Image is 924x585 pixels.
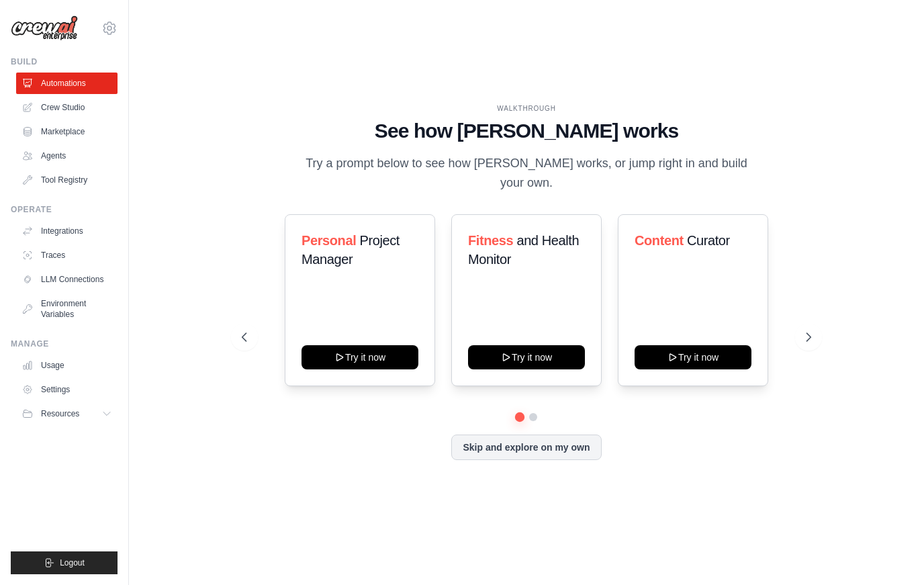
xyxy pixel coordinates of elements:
[11,551,118,574] button: Logout
[60,557,85,568] span: Logout
[16,379,118,400] a: Settings
[41,408,79,419] span: Resources
[11,15,78,41] img: Logo
[11,339,118,349] div: Manage
[16,244,118,266] a: Traces
[301,154,752,193] p: Try a prompt below to see how [PERSON_NAME] works, or jump right in and build your own.
[687,233,730,248] span: Curator
[11,56,118,67] div: Build
[16,293,118,325] a: Environment Variables
[16,73,118,94] a: Automations
[16,403,118,424] button: Resources
[302,233,400,267] span: Project Manager
[302,345,418,369] button: Try it now
[16,97,118,118] a: Crew Studio
[242,119,811,143] h1: See how [PERSON_NAME] works
[468,233,513,248] span: Fitness
[16,121,118,142] a: Marketplace
[16,355,118,376] a: Usage
[242,103,811,114] div: WALKTHROUGH
[635,233,684,248] span: Content
[11,204,118,215] div: Operate
[635,345,751,369] button: Try it now
[468,233,579,267] span: and Health Monitor
[857,521,924,585] iframe: Chat Widget
[16,269,118,290] a: LLM Connections
[451,435,601,460] button: Skip and explore on my own
[468,345,585,369] button: Try it now
[302,233,356,248] span: Personal
[16,169,118,191] a: Tool Registry
[16,220,118,242] a: Integrations
[16,145,118,167] a: Agents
